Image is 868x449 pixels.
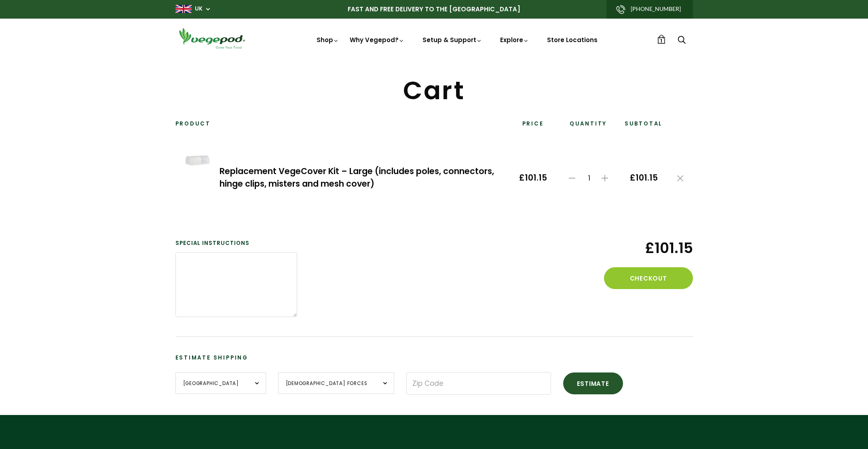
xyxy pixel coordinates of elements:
select: Country [175,372,266,394]
span: 1 [580,174,599,182]
a: Replacement VegeCover Kit – Large (includes poles, connectors, hinge clips, misters and mesh cover) [220,165,494,189]
th: Price [509,120,557,134]
a: UK [195,5,203,13]
h1: Cart [175,78,693,103]
a: Search [678,36,686,45]
a: Setup & Support [422,36,482,44]
th: Subtotal [620,120,667,134]
img: Replacement VegeCover Kit – Large (includes poles, connectors, hinge clips, misters and mesh cover) [185,155,210,170]
th: Product [175,120,509,134]
a: Shop [317,36,339,44]
a: 1 [657,35,666,44]
button: Estimate [563,372,623,394]
span: 1 [660,37,662,45]
span: £101.15 [630,173,658,183]
a: Why Vegepod? [350,36,405,44]
button: Checkout [604,267,693,289]
img: gb_large.png [175,5,192,13]
h3: Estimate Shipping [175,354,693,362]
span: £101.15 [571,239,693,257]
a: Explore [500,36,529,44]
label: Special instructions [175,239,297,247]
span: £101.15 [519,173,547,183]
th: Quantity [557,120,620,134]
select: Province [278,372,394,394]
input: Zip Code [406,372,551,395]
img: Vegepod [175,27,248,50]
a: Store Locations [547,36,598,44]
